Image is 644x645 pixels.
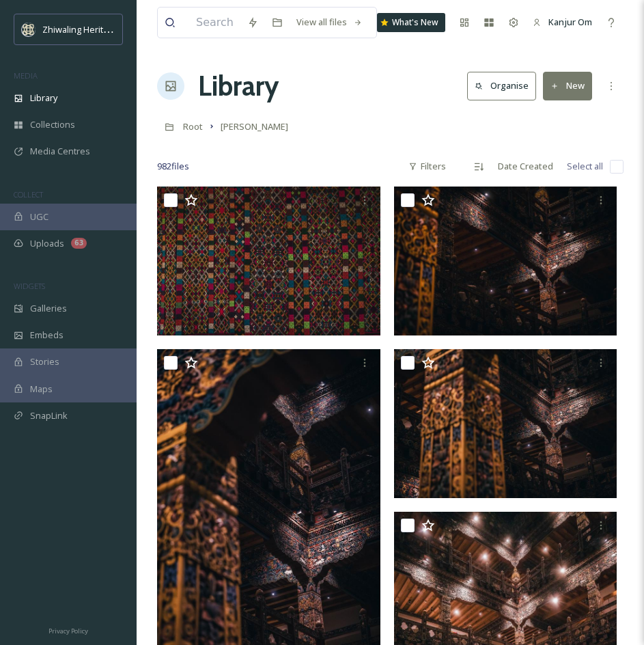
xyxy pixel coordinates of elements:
span: Maps [30,383,53,396]
span: Library [30,92,57,105]
span: Select all [567,160,603,173]
span: Stories [30,355,59,368]
span: Collections [30,118,75,131]
span: [PERSON_NAME] [221,120,288,133]
span: Uploads [30,237,64,250]
div: 63 [71,238,87,249]
a: View all files [290,9,369,36]
button: New [543,72,592,100]
img: Yangphel-99.jpg [157,187,380,335]
span: Media Centres [30,145,90,158]
span: WIDGETS [14,281,45,291]
button: Organise [467,72,536,100]
span: 982 file s [157,160,189,173]
a: What's New [377,13,445,32]
div: Filters [402,153,453,180]
span: Zhiwaling Heritage [42,23,118,36]
a: Root [183,118,203,135]
span: UGC [30,210,48,223]
a: Library [198,66,279,107]
span: Root [183,120,203,133]
input: Search your library [189,8,240,38]
span: Galleries [30,302,67,315]
a: [PERSON_NAME] [221,118,288,135]
a: Privacy Policy [48,622,88,638]
span: Kanjur Om [548,16,592,28]
img: Screenshot%202025-04-29%20at%2011.05.50.png [22,23,36,36]
div: Date Created [491,153,560,180]
span: Privacy Policy [48,627,88,635]
span: SnapLink [30,409,68,422]
a: Kanjur Om [526,9,599,36]
span: Embeds [30,329,64,342]
img: Yangphel-982.jpg [394,187,617,335]
img: Yangphel-980.jpg [394,349,617,498]
span: MEDIA [14,70,38,81]
span: COLLECT [14,189,43,200]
